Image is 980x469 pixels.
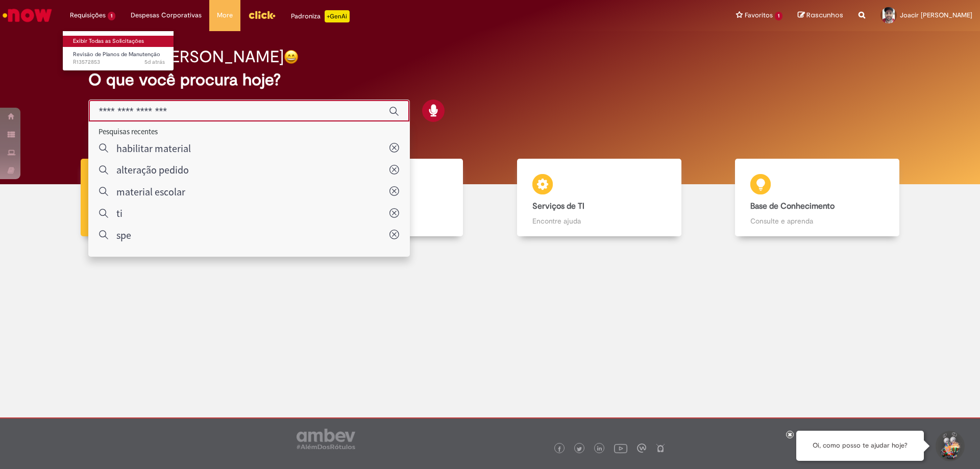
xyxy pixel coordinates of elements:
[532,201,584,211] b: Serviços de TI
[325,10,350,22] p: +GenAi
[637,443,646,453] img: logo_footer_workplace.png
[144,58,165,66] span: 5d atrás
[73,51,160,58] span: Revisão de Planos de Manutenção
[144,58,165,66] time: 27/09/2025 11:00:41
[490,159,708,237] a: Serviços de TI Encontre ajuda
[614,441,627,455] img: logo_footer_youtube.png
[557,447,562,452] img: logo_footer_facebook.png
[532,216,666,226] p: Encontre ajuda
[217,10,233,20] span: More
[798,11,843,20] a: Rascunhos
[54,159,272,237] a: Tirar dúvidas Tirar dúvidas com Lupi Assist e Gen Ai
[597,446,602,452] img: logo_footer_linkedin.png
[708,159,927,237] a: Base de Conhecimento Consulte e aprenda
[900,11,972,19] span: Joacir [PERSON_NAME]
[248,7,276,22] img: click_logo_yellow_360x200.png
[1,5,54,26] img: ServiceNow
[656,443,665,453] img: logo_footer_naosei.png
[750,216,884,226] p: Consulte e aprenda
[775,12,782,20] span: 1
[63,36,175,47] a: Exibir Todas as Solicitações
[70,10,106,20] span: Requisições
[131,10,202,20] span: Despesas Corporativas
[63,49,175,68] a: Aberto R13572853 : Revisão de Planos de Manutenção
[796,431,924,461] div: Oi, como posso te ajudar hoje?
[934,431,965,461] button: Iniciar Conversa de Suporte
[108,12,115,20] span: 1
[577,447,582,452] img: logo_footer_twitter.png
[297,429,355,449] img: logo_footer_ambev_rotulo_gray.png
[88,48,284,66] h2: Bom dia, [PERSON_NAME]
[284,50,299,64] img: happy-face.png
[806,10,843,20] span: Rascunhos
[62,31,174,71] ul: Requisições
[750,201,835,211] b: Base de Conhecimento
[745,10,773,20] span: Favoritos
[73,58,165,66] span: R13572853
[291,10,350,22] div: Padroniza
[88,71,892,89] h2: O que você procura hoje?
